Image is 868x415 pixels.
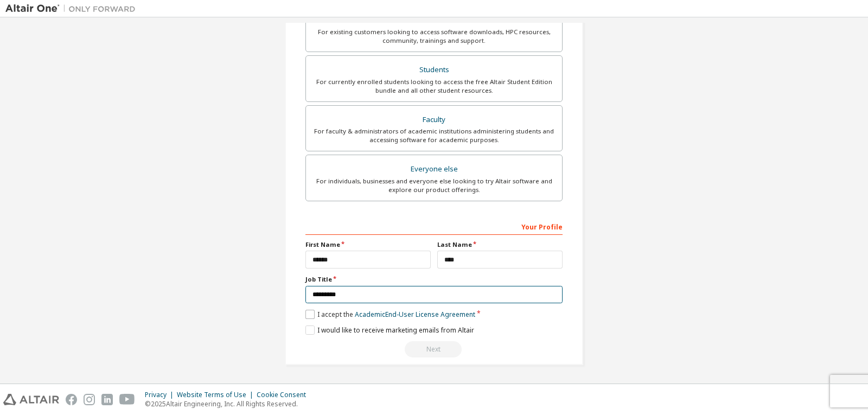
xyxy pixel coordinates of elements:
div: For currently enrolled students looking to access the free Altair Student Edition bundle and all ... [312,78,556,95]
label: Last Name [437,240,563,249]
div: Everyone else [312,162,556,177]
div: Cookie Consent [257,391,312,399]
label: I would like to receive marketing emails from Altair [305,325,474,335]
img: instagram.svg [84,394,95,405]
img: linkedin.svg [101,394,113,405]
div: Privacy [145,391,177,399]
div: Students [312,62,556,78]
a: Academic End-User License Agreement [355,310,475,319]
div: For existing customers looking to access software downloads, HPC resources, community, trainings ... [312,28,556,45]
div: Read and acccept EULA to continue [305,341,563,357]
div: Faculty [312,112,556,127]
img: facebook.svg [66,394,77,405]
div: For faculty & administrators of academic institutions administering students and accessing softwa... [312,127,556,144]
div: Website Terms of Use [177,391,257,399]
label: I accept the [305,310,475,319]
img: altair_logo.svg [3,394,59,405]
div: For individuals, businesses and everyone else looking to try Altair software and explore our prod... [312,177,556,194]
label: First Name [305,240,431,249]
p: © 2025 Altair Engineering, Inc. All Rights Reserved. [145,399,312,408]
label: Job Title [305,275,563,284]
img: Altair One [5,3,141,14]
img: youtube.svg [119,394,135,405]
div: Your Profile [305,218,563,235]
